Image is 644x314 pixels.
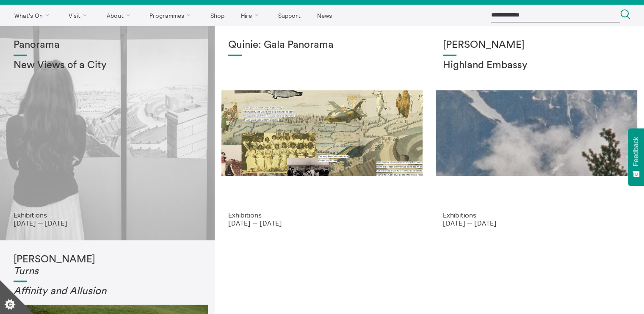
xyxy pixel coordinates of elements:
a: Solar wheels 17 [PERSON_NAME] Highland Embassy Exhibitions [DATE] — [DATE] [429,26,644,240]
em: on [95,286,106,296]
p: Exhibitions [443,211,630,219]
a: Programmes [142,5,202,26]
h1: [PERSON_NAME] [14,254,201,277]
em: Affinity and Allusi [14,286,95,296]
h2: New Views of a City [14,60,201,72]
em: Turns [14,266,39,276]
p: [DATE] — [DATE] [228,219,416,227]
h1: Panorama [14,39,201,51]
p: Exhibitions [228,211,416,219]
a: Visit [61,5,98,26]
a: Support [271,5,308,26]
a: News [310,5,339,26]
a: Josie Vallely Quinie: Gala Panorama Exhibitions [DATE] — [DATE] [215,26,429,240]
h1: Quinie: Gala Panorama [228,39,416,51]
p: [DATE] — [DATE] [14,219,201,227]
span: Feedback [632,137,640,166]
a: Hire [234,5,269,26]
p: Exhibitions [14,211,201,219]
h2: Highland Embassy [443,60,630,72]
a: Shop [203,5,232,26]
h1: [PERSON_NAME] [443,39,630,51]
button: Feedback - Show survey [628,128,644,186]
p: [DATE] — [DATE] [443,219,630,227]
a: What's On [7,5,60,26]
a: About [99,5,141,26]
